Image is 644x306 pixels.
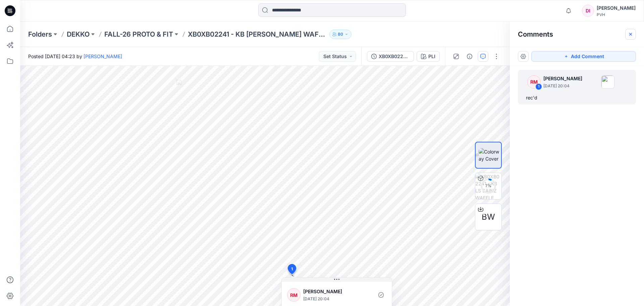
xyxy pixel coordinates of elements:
[28,53,122,60] span: Posted [DATE] 04:23 by
[428,53,435,60] div: PLI
[531,51,636,62] button: Add Comment
[518,30,553,38] h2: Comments
[188,30,327,39] p: XB0XB02241 - KB [PERSON_NAME] WAFFLE CHECK SHIRT - PROTO - V01
[338,31,343,38] p: 80
[367,51,414,62] button: XB0XB02241 - KB [PERSON_NAME] WAFFLE CHECK SHIRT - PROTO - V01
[464,51,475,62] button: Details
[582,5,594,17] div: DI
[291,266,293,272] span: 1
[84,53,122,59] a: [PERSON_NAME]
[527,75,541,89] div: RM
[479,148,501,162] img: Colorway Cover
[543,75,582,83] p: [PERSON_NAME]
[303,288,358,296] p: [PERSON_NAME]
[67,30,90,39] a: DEKKO
[104,30,173,39] a: FALL-26 PROTO & FIT
[287,288,301,302] div: RM
[480,183,496,189] div: 7 %
[379,53,410,60] div: XB0XB02241 - KB [PERSON_NAME] WAFFLE CHECK SHIRT - PROTO - V01
[417,51,440,62] button: PLI
[482,211,495,223] span: BW
[535,83,542,90] div: 1
[526,94,628,102] div: rec'd
[303,296,358,302] p: [DATE] 20:04
[475,173,501,199] img: XB0XB02241 - KB LS SAINZ WAFFLE CHECK SHIRT - PROTO - V01 PLI
[597,4,636,12] div: [PERSON_NAME]
[597,12,636,17] div: PVH
[28,30,52,39] a: Folders
[329,30,352,39] button: 80
[543,83,582,89] p: [DATE] 20:04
